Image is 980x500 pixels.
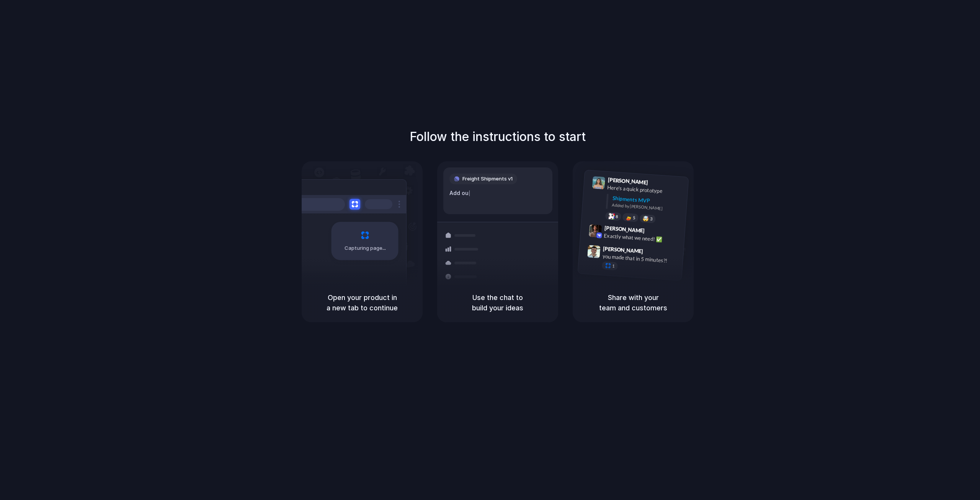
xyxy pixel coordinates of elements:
div: you made that in 5 minutes?! [602,252,679,265]
span: 1 [612,264,615,268]
div: Here's a quick prototype [607,184,684,197]
div: 🤯 [643,216,649,221]
div: Add ou [449,189,546,197]
span: 9:42 AM [647,228,663,237]
span: | [469,190,470,196]
span: [PERSON_NAME] [603,244,644,256]
span: Freight Shipments v1 [462,175,513,183]
span: 9:41 AM [650,179,666,189]
span: 9:47 AM [645,248,661,257]
div: Added by [PERSON_NAME] [612,202,682,213]
h5: Share with your team and customers [582,292,684,313]
h5: Open your product in a new tab to continue [311,292,413,313]
span: [PERSON_NAME] [604,224,645,235]
div: Shipments MVP [612,194,683,207]
span: 3 [650,217,653,221]
span: Capturing page [345,244,387,252]
h5: Use the chat to build your ideas [446,292,549,313]
span: 8 [616,215,618,219]
span: 5 [633,216,635,220]
span: [PERSON_NAME] [608,175,648,187]
h1: Follow the instructions to start [410,128,586,146]
div: Exactly what we need! ✅ [604,232,680,245]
